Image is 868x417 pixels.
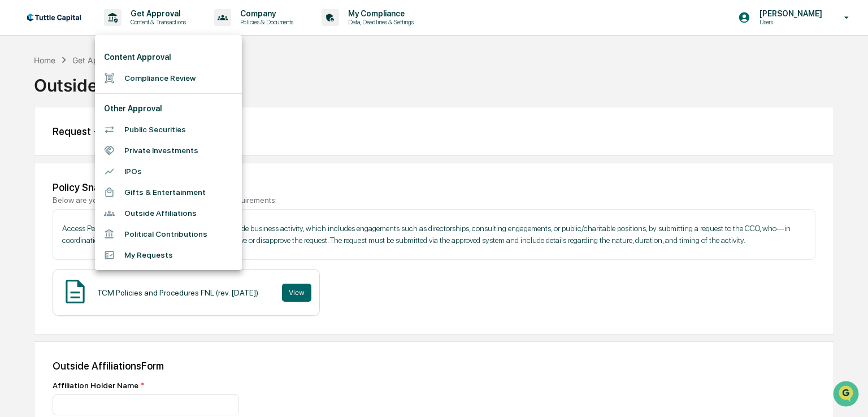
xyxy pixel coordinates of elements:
[95,119,242,140] li: Public Securities
[95,245,242,266] li: My Requests
[80,191,137,200] a: Powered byPylon
[95,47,242,68] li: Content Approval
[192,90,206,103] button: Start new chat
[7,138,77,158] a: 🖐️Preclearance
[38,98,143,107] div: We're available if you need us!
[832,380,862,410] iframe: Open customer support
[93,142,140,154] span: Attestations
[11,86,32,107] img: 1746055101610-c473b297-6a78-478c-a979-82029cc54cd1
[95,224,242,245] li: Political Contributions
[23,142,73,154] span: Preclearance
[77,138,145,158] a: 🗄️Attestations
[112,192,137,200] span: Pylon
[11,165,20,174] div: 🔎
[95,182,242,203] li: Gifts & Entertainment
[7,159,76,180] a: 🔎Data Lookup
[95,161,242,182] li: IPOs
[95,68,242,89] li: Compliance Review
[23,164,71,175] span: Data Lookup
[95,98,242,119] li: Other Approval
[82,144,91,153] div: 🗄️
[95,140,242,161] li: Private Investments
[11,144,20,153] div: 🖐️
[11,24,206,42] p: How can we help?
[38,86,185,98] div: Start new chat
[95,203,242,224] li: Outside Affiliations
